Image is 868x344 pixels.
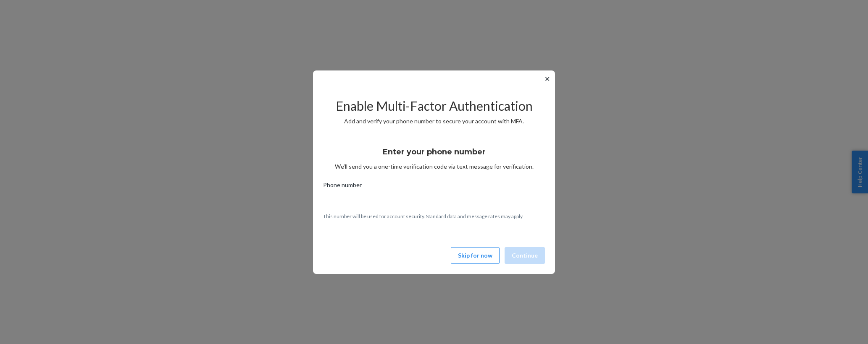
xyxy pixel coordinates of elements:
[543,74,552,84] button: ✕
[451,247,500,264] button: Skip for now
[323,99,545,113] h2: Enable Multi-Factor Authentication
[323,213,545,220] p: This number will be used for account security. Standard data and message rates may apply.
[383,146,486,157] h3: Enter your phone number
[323,117,545,125] p: Add and verify your phone number to secure your account with MFA.
[505,247,545,264] button: Continue
[323,140,545,171] div: We’ll send you a one-time verification code via text message for verification.
[323,181,362,193] span: Phone number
